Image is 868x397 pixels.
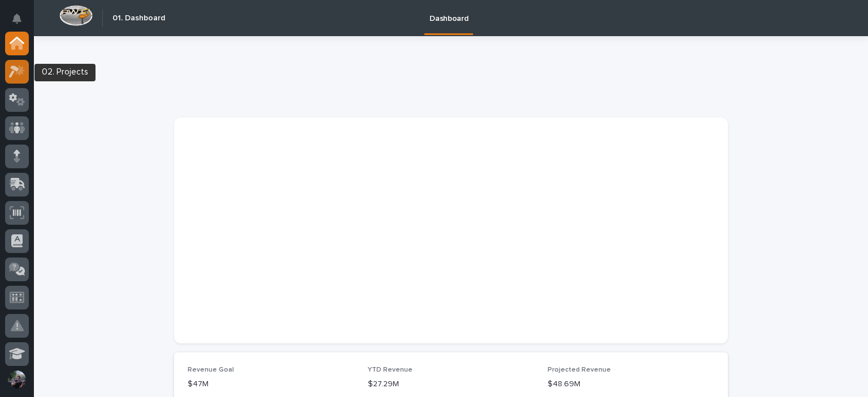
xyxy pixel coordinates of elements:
button: users-avatar [5,368,29,391]
h2: 01. Dashboard [112,14,165,23]
span: Revenue Goal [188,367,234,373]
img: Workspace Logo [59,5,93,26]
span: Projected Revenue [548,367,611,373]
span: YTD Revenue [368,367,413,373]
p: $47M [188,378,354,390]
button: Notifications [5,7,29,30]
p: $27.29M [368,378,535,390]
div: Notifications [14,14,29,32]
p: $48.69M [548,378,714,390]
